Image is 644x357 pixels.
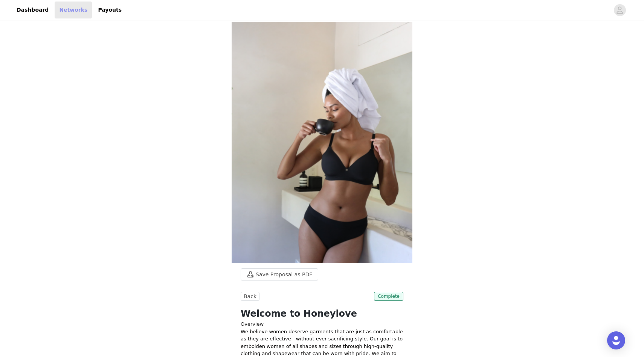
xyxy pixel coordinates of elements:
div: Open Intercom Messenger [607,331,625,349]
img: campaign image [232,22,412,263]
a: Payouts [93,2,126,18]
div: avatar [616,4,623,16]
button: Back [241,292,259,301]
a: Dashboard [12,2,53,18]
h4: Overview [241,320,403,328]
span: Complete [374,292,403,301]
h1: Welcome to Honeylove [241,307,403,320]
button: Save Proposal as PDF [241,268,318,280]
a: Networks [55,2,92,18]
